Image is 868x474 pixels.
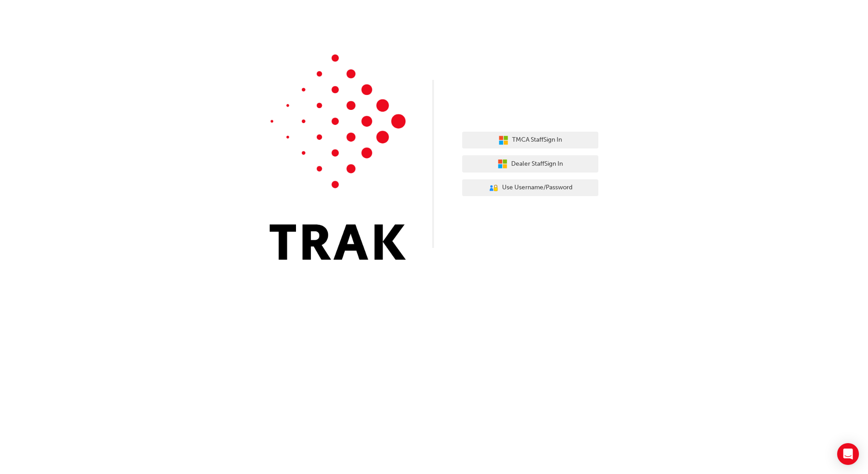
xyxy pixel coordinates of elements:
span: Dealer Staff Sign In [511,159,563,169]
span: TMCA Staff Sign In [512,135,562,145]
img: Trak [270,54,406,260]
div: Open Intercom Messenger [837,443,859,465]
span: Use Username/Password [502,183,572,193]
button: TMCA StaffSign In [462,132,598,149]
button: Dealer StaffSign In [462,155,598,173]
button: Use Username/Password [462,179,598,197]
